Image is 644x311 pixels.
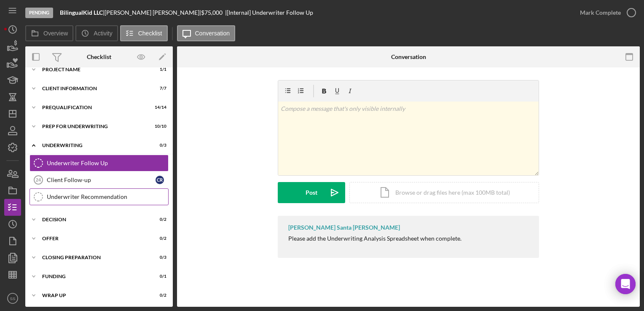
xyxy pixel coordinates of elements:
div: Open Intercom Messenger [615,274,636,294]
div: 0 / 2 [151,217,166,222]
div: Underwriter Recommendation [47,193,168,200]
div: Wrap Up [42,293,145,298]
div: Checklist [87,54,111,60]
div: 0 / 1 [151,274,166,279]
button: Conversation [177,25,236,41]
button: SS [4,290,21,307]
a: Underwriter Recommendation [30,188,169,205]
label: Overview [43,30,68,37]
label: Conversation [195,30,230,37]
div: | [Internal] Underwriter Follow Up [225,9,313,16]
div: Client Follow-up [47,177,156,183]
div: Decision [42,217,145,222]
div: 7 / 7 [151,86,166,91]
div: 10 / 10 [151,124,166,129]
div: 0 / 2 [151,236,166,241]
span: $75,000 [201,9,223,16]
div: Mark Complete [580,4,621,21]
div: Underwriter Follow Up [47,160,168,166]
a: 24Client Follow-upCR [30,172,169,188]
div: 0 / 3 [151,143,166,148]
div: [PERSON_NAME] Santa [PERSON_NAME] [288,224,400,231]
div: Client Information [42,86,145,91]
div: 14 / 14 [151,105,166,110]
button: Overview [25,25,73,41]
div: 1 / 1 [151,67,166,72]
div: Please add the Underwriting Analysis Spreadsheet when complete. [288,235,462,242]
div: Post [306,182,317,203]
a: Underwriter Follow Up [30,155,169,172]
div: Closing Preparation [42,255,145,260]
tspan: 24 [36,177,41,182]
div: | [60,9,105,16]
div: Prep for Underwriting [42,124,145,129]
div: Offer [42,236,145,241]
label: Activity [94,30,112,37]
button: Post [278,182,345,203]
div: Conversation [391,54,426,60]
div: [PERSON_NAME] [PERSON_NAME] | [105,9,201,16]
text: SS [10,296,16,301]
div: Underwriting [42,143,145,148]
button: Mark Complete [572,4,640,21]
label: Checklist [138,30,162,37]
div: Funding [42,274,145,279]
b: BilingualKid LLC [60,9,103,16]
div: Prequalification [42,105,145,110]
button: Activity [75,25,118,41]
div: 0 / 3 [151,255,166,260]
div: Project Name [42,67,145,72]
button: Checklist [120,25,168,41]
div: 0 / 2 [151,293,166,298]
div: Pending [25,8,53,18]
div: C R [156,176,164,184]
